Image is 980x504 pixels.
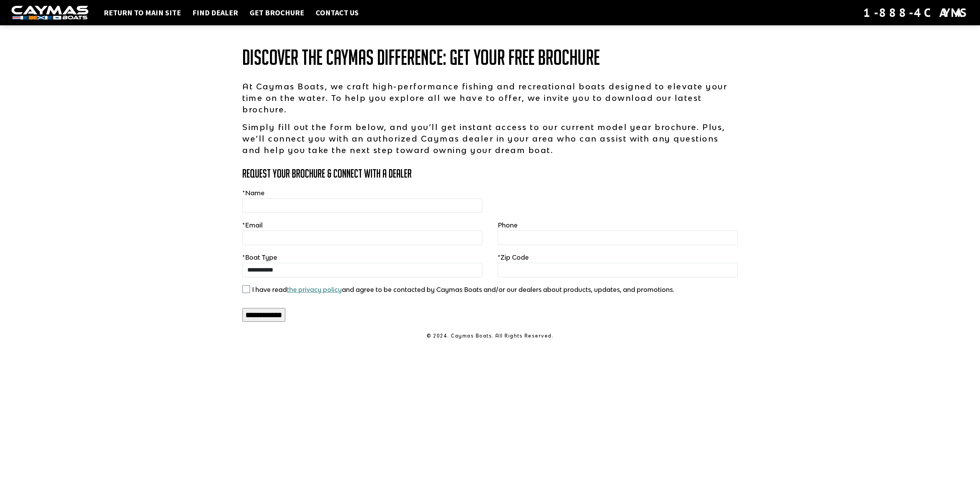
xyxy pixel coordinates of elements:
[242,81,738,115] p: At Caymas Boats, we craft high-performance fishing and recreational boats designed to elevate you...
[242,253,277,262] label: Boat Type
[242,221,263,230] label: Email
[498,253,529,262] label: Zip Code
[242,121,738,156] p: Simply fill out the form below, and you’ll get instant access to our current model year brochure....
[12,6,88,20] img: white-logo-c9c8dbefe5ff5ceceb0f0178aa75bf4bb51f6bca0971e226c86eb53dfe498488.png
[287,286,342,293] a: the privacy policy
[242,46,738,69] h1: Discover the Caymas Difference: Get Your Free Brochure
[242,167,738,180] h3: Request Your Brochure & Connect with a Dealer
[242,333,738,339] p: © 2024. Caymas Boats. All Rights Reserved.
[498,221,518,230] label: Phone
[100,8,185,18] a: Return to main site
[246,8,308,18] a: Get Brochure
[312,8,363,18] a: Contact Us
[242,188,265,198] label: Name
[189,8,242,18] a: Find Dealer
[863,4,968,21] div: 1-888-4CAYMAS
[252,285,674,294] label: I have read and agree to be contacted by Caymas Boats and/or our dealers about products, updates,...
